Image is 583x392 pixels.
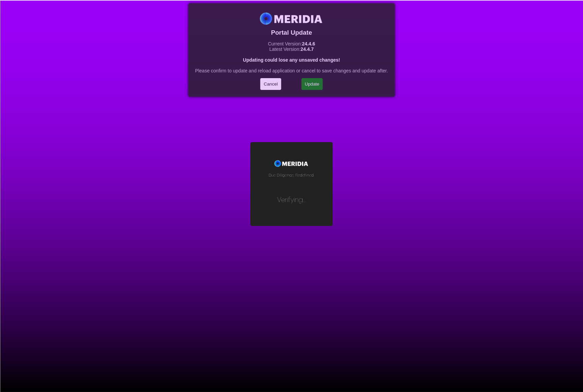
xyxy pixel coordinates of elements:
[195,29,388,36] h3: Portal Update
[195,41,388,73] p: Current Version: Latest Version: Please confirm to update and reload application or cancel to sav...
[301,78,323,90] button: Update
[243,57,340,63] strong: Updating could lose any unsaved changes!
[301,46,314,52] strong: 24.4.7
[302,41,315,46] strong: 24.4.6
[260,78,281,90] button: Cancel
[258,10,325,28] img: Meridia Logo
